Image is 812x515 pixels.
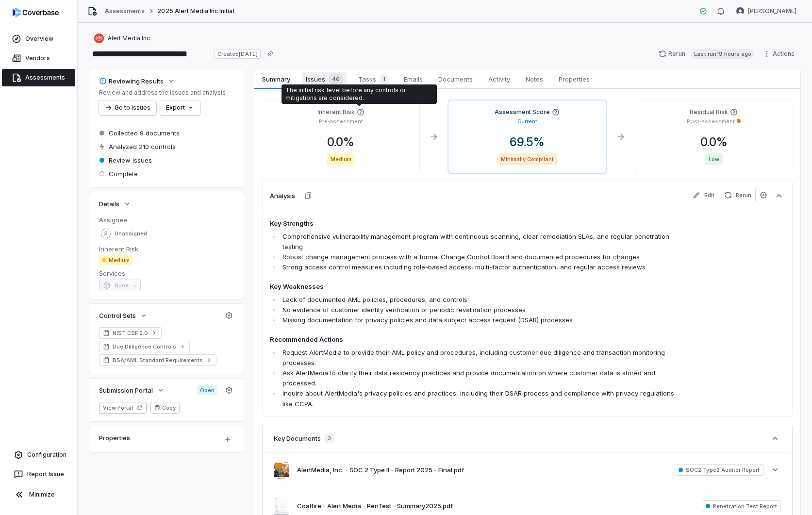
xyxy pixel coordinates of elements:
[99,77,164,85] div: Reviewing Results
[317,108,355,116] h4: Inherent Risk
[705,153,723,165] span: Low
[115,230,147,237] span: Unassigned
[197,385,217,395] span: Open
[555,73,594,85] span: Properties
[13,8,59,17] img: logo-D7KZi-bG.svg
[270,282,682,292] h4: Key Weaknesses
[258,73,294,85] span: Summary
[113,343,176,350] span: Due Dilligence Controls
[748,7,796,15] span: [PERSON_NAME]
[99,89,226,97] p: Review and address the issues and analysis
[280,252,682,262] li: Robust change management process with a formal Change Control Board and documented procedures for...
[700,135,728,149] span: 0.0 %
[270,335,682,345] h4: Recommended Actions
[434,73,477,85] span: Documents
[96,72,178,90] button: Reviewing Results
[720,189,755,201] button: Rerun
[150,402,180,414] button: Copy
[327,153,355,165] span: Medium
[99,402,147,414] button: View Portal
[215,49,260,59] span: Created [DATE]
[687,118,735,125] p: Post-assessment
[109,129,180,137] span: Collected 9 documents
[99,327,162,339] a: NIST CSF 2.0
[280,262,682,272] li: Strong access control measures including role-based access, multi-factor authentication, and regu...
[96,382,167,399] button: Submission Portal
[157,7,234,15] span: 2025 Alert Media Inc Initial
[522,73,547,85] span: Notes
[2,69,75,86] a: Assessments
[105,7,145,15] a: Assessments
[25,74,65,82] span: Assessments
[99,245,235,253] dt: Inherent Risk
[354,72,392,86] span: Tasks
[297,501,453,511] button: Coalfire - Alert Media - PenTest - Summary2025.pdf
[730,4,802,18] button: David Zambrano avatar[PERSON_NAME]
[113,356,203,364] span: BSA/AML Standard Requirements
[329,74,343,84] span: 46
[99,100,156,115] button: Go to issues
[736,7,744,15] img: David Zambrano avatar
[99,354,216,366] a: BSA/AML Standard Requirements
[702,500,781,512] span: Penetration Test Report
[99,199,119,208] span: Details
[96,307,150,324] button: Control Sets
[302,72,347,86] span: Issues
[4,465,73,483] button: Report Issue
[99,311,136,320] span: Control Sets
[25,35,53,43] span: Overview
[690,108,728,116] h4: Residual Risk
[99,216,235,224] dt: Assignee
[25,54,50,62] span: Vendors
[109,169,138,178] span: Complete
[760,47,800,61] button: Actions
[517,118,537,125] p: Current
[285,86,433,102] div: The initial risk level before any controls or mitigations are considered.
[99,386,153,395] span: Submission Portal
[400,73,427,85] span: Emails
[280,295,682,305] li: Lack of documented AML policies, procedures, and controls
[270,191,295,200] h3: Analysis
[280,315,682,325] li: Missing documentation for privacy policies and data subject access request (DSAR) processes
[99,341,190,352] a: Due Dilligence Controls
[280,368,682,388] li: Ask AlertMedia to clarify their data residency practices and provide documentation on where custo...
[653,47,760,61] button: RerunLast run19 hours ago
[495,108,550,116] h4: Assessment Score
[274,434,321,443] h3: Key Documents
[484,73,514,85] span: Activity
[2,30,75,48] a: Overview
[91,30,153,47] button: https://alertmedia.com/Alert Media Inc
[27,470,64,478] span: Report Issue
[327,135,354,149] span: 0.0 %
[502,135,552,149] span: 69.5 %
[675,464,763,476] span: SOC2 Type2 Auditor Report
[109,142,176,151] span: Analyzed 210 controls
[4,485,73,504] button: Minimize
[274,460,289,480] img: a62392ccef2f4693b306e2e31baed431.jpg
[497,153,558,165] span: Minimally Compliant
[270,219,682,229] h4: Key Strengths
[99,255,133,265] span: Medium
[27,451,66,459] span: Configuration
[280,348,682,368] li: Request AlertMedia to provide their AML policy and procedures, including customer due diligence a...
[280,232,682,252] li: Comprehensive vulnerability management program with continuous scanning, clear remediation SLAs, ...
[99,269,235,278] dt: Services
[113,329,148,337] span: NIST CSF 2.0
[691,49,754,59] span: Last run 19 hours ago
[325,433,334,443] span: 3
[380,74,388,84] span: 1
[29,491,55,498] span: Minimize
[297,465,464,475] button: AlertMedia, Inc. - SOC 2 Type II - Report 2025 - Final.pdf
[96,195,134,213] button: Details
[2,50,75,67] a: Vendors
[319,118,363,125] p: Pre-assessment
[108,34,150,42] span: Alert Media Inc
[280,305,682,315] li: No evidence of customer identity verification or periodic revalidation processes
[262,45,279,63] button: Copy link
[4,446,73,464] a: Configuration
[109,156,152,165] span: Review issues
[160,100,200,115] button: Export
[280,388,682,409] li: Inquire about AlertMedia's privacy policies and practices, including their DSAR process and compl...
[689,189,718,201] button: Edit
